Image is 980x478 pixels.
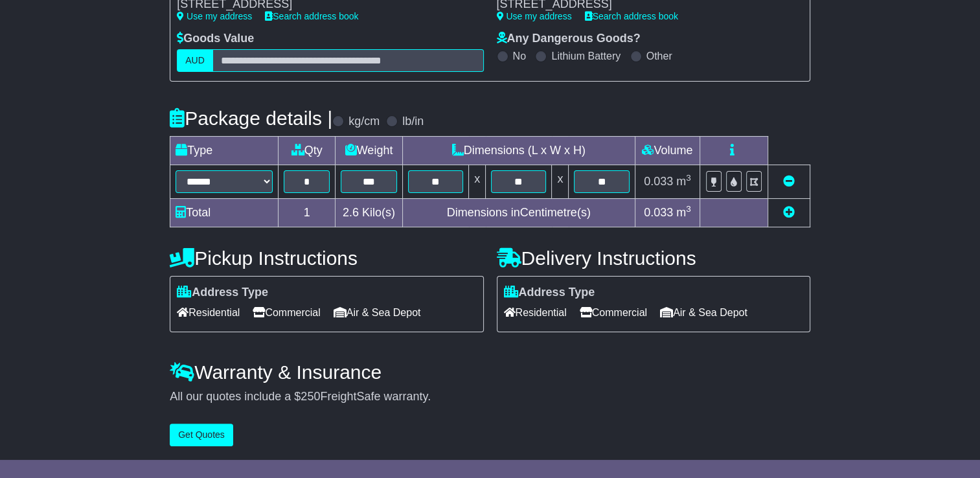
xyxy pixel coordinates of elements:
[177,49,213,72] label: AUD
[552,165,569,198] td: x
[253,302,320,323] span: Commercial
[644,175,673,188] span: 0.033
[513,50,526,62] label: No
[177,286,268,300] label: Address Type
[170,247,483,269] h4: Pickup Instructions
[635,136,700,165] td: Volume
[402,115,424,129] label: lb/in
[783,206,795,219] a: Add new item
[660,302,747,323] span: Air & Sea Depot
[336,198,402,227] td: Kilo(s)
[170,390,810,404] div: All our quotes include a $ FreightSafe warranty.
[497,247,810,269] h4: Delivery Instructions
[177,302,240,323] span: Residential
[580,302,647,323] span: Commercial
[646,50,672,62] label: Other
[301,390,320,403] span: 250
[402,198,635,227] td: Dimensions in Centimetre(s)
[783,175,795,188] a: Remove this item
[177,32,254,46] label: Goods Value
[585,11,678,21] a: Search address book
[170,108,332,129] h4: Package details |
[497,32,641,46] label: Any Dangerous Goods?
[170,136,279,165] td: Type
[334,302,421,323] span: Air & Sea Depot
[279,198,336,227] td: 1
[551,50,621,62] label: Lithium Battery
[504,302,567,323] span: Residential
[686,204,691,214] sup: 3
[348,115,380,129] label: kg/cm
[170,198,279,227] td: Total
[279,136,336,165] td: Qty
[676,175,691,188] span: m
[170,361,810,383] h4: Warranty & Insurance
[469,165,486,198] td: x
[402,136,635,165] td: Dimensions (L x W x H)
[497,11,572,21] a: Use my address
[336,136,402,165] td: Weight
[177,11,252,21] a: Use my address
[644,206,673,219] span: 0.033
[170,424,233,446] button: Get Quotes
[265,11,358,21] a: Search address book
[676,206,691,219] span: m
[686,173,691,183] sup: 3
[343,206,359,219] span: 2.6
[504,286,595,300] label: Address Type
